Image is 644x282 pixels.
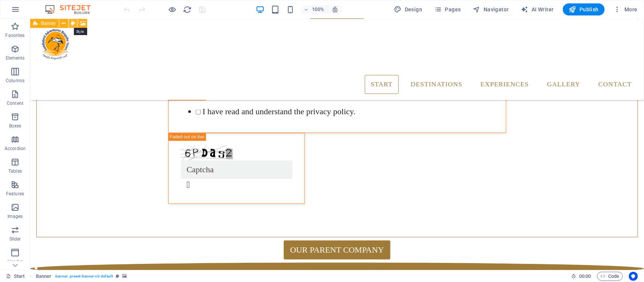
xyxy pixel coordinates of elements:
[36,272,52,281] span: Click to select. Double-click to edit
[601,272,619,281] span: Code
[394,6,423,13] span: Design
[470,3,512,15] button: Navigator
[183,5,192,14] i: Reload page
[5,146,26,152] p: Accordion
[8,259,23,265] p: Header
[301,5,327,14] button: 100%
[6,272,25,281] a: Click to cancel selection. Double-click to open Pages
[569,6,599,13] span: Publish
[36,272,127,281] nav: breadcrumb
[434,6,461,13] span: Pages
[183,5,192,14] button: reload
[43,5,100,14] img: Editor Logo
[571,272,591,281] h6: Session time
[8,168,22,174] p: Tables
[391,3,426,15] div: Design (Ctrl+Alt+Y)
[521,6,554,13] span: AI Writer
[579,272,591,281] span: 00 00
[116,274,119,278] i: This element is a customizable preset
[8,213,23,219] p: Images
[122,274,127,278] i: This element contains a background
[74,28,88,35] mark: Style
[5,32,25,38] p: Favorites
[473,6,509,13] span: Navigator
[6,191,24,197] p: Features
[584,273,586,279] span: :
[312,5,324,14] h6: 100%
[431,3,464,15] button: Pages
[54,272,113,281] span: . banner .preset-banner-v3-default
[7,100,23,106] p: Content
[9,123,22,129] p: Boxes
[614,6,638,13] span: More
[332,6,338,13] i: On resize automatically adjust zoom level to fit chosen device.
[518,3,557,15] button: AI Writer
[6,78,25,84] p: Columns
[9,236,21,242] p: Slider
[611,3,641,15] button: More
[391,3,426,15] button: Design
[168,5,177,14] button: Click here to leave preview mode and continue editing
[41,21,56,26] span: Banner
[597,272,623,281] button: Code
[6,55,25,61] p: Elements
[629,272,638,281] button: Usercentrics
[563,3,605,15] button: Publish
